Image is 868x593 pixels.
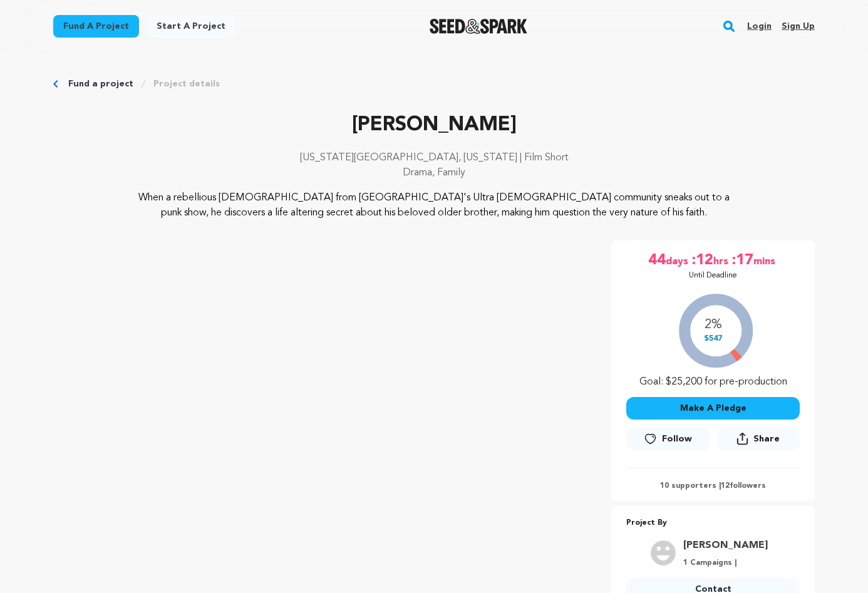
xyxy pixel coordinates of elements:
button: Make A Pledge [626,397,800,420]
p: 10 supporters | followers [626,481,800,491]
span: 44 [648,250,666,271]
p: [PERSON_NAME] [53,110,815,140]
span: :12 [691,250,713,271]
a: Seed&Spark Homepage [430,19,528,34]
a: Fund a project [68,78,133,90]
p: Drama, Family [53,165,815,180]
p: 1 Campaigns | [683,558,768,568]
a: Start a project [147,15,235,38]
a: Sign up [782,16,815,36]
p: [US_STATE][GEOGRAPHIC_DATA], [US_STATE] | Film Short [53,150,815,165]
a: Goto Joey Schweitzer profile [683,538,768,553]
span: mins [753,250,778,271]
span: hrs [713,250,731,271]
img: user.png [651,540,676,565]
div: Breadcrumb [53,78,815,90]
p: Project By [626,516,800,530]
span: Share [753,433,780,445]
a: Login [747,16,772,36]
span: Share [717,427,800,455]
a: Follow [626,428,709,450]
span: Follow [662,433,692,445]
p: Until Deadline [689,271,737,281]
button: Share [717,427,800,450]
span: :17 [731,250,753,271]
span: days [666,250,691,271]
a: Fund a project [53,15,139,38]
p: When a rebellious [DEMOGRAPHIC_DATA] from [GEOGRAPHIC_DATA]'s Ultra [DEMOGRAPHIC_DATA] community ... [130,190,739,220]
img: Seed&Spark Logo Dark Mode [430,19,528,34]
a: Project details [153,78,220,90]
span: 12 [721,482,730,490]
